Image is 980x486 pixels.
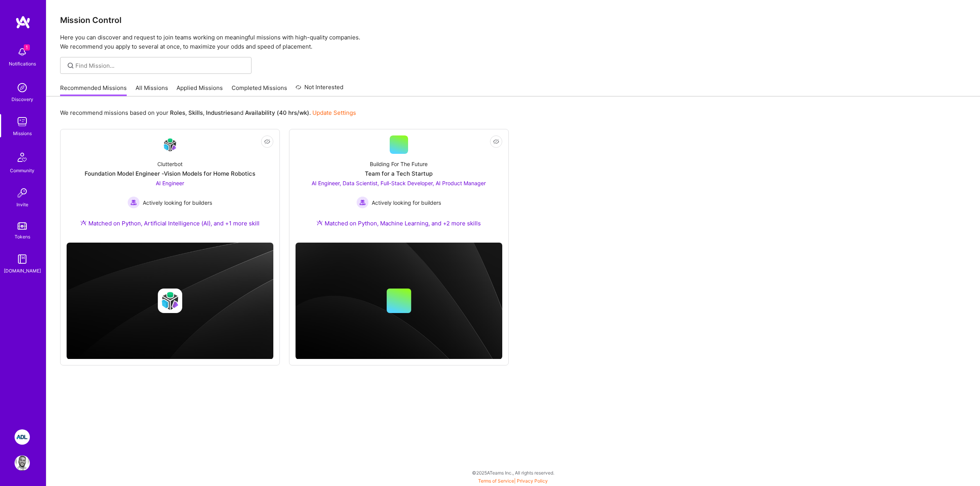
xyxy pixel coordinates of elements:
img: cover [67,243,273,359]
p: Here you can discover and request to join teams working on meaningful missions with high-quality ... [60,33,966,51]
img: teamwork [15,114,30,129]
img: guide book [15,251,30,267]
img: Community [13,148,31,166]
a: User Avatar [13,455,32,471]
div: Matched on Python, Machine Learning, and +2 more skills [317,219,481,227]
img: Actively looking for builders [127,196,140,209]
img: Actively looking for builders [356,196,369,209]
img: Company Logo [161,136,179,154]
b: Availability (40 hrs/wk) [245,109,309,116]
a: Update Settings [312,109,356,116]
p: We recommend missions based on your , , and . [60,109,356,117]
i: icon SearchGrey [66,61,75,70]
b: Industries [206,109,234,116]
img: Ateam Purple Icon [80,220,87,226]
img: discovery [15,80,30,95]
b: Skills [188,109,203,116]
i: icon EyeClosed [264,139,270,145]
img: cover [296,243,502,359]
img: Company logo [158,289,182,313]
span: 1 [24,44,30,51]
div: Clutterbot [157,160,183,168]
div: [DOMAIN_NAME] [4,267,41,275]
a: Building For The FutureTeam for a Tech StartupAI Engineer, Data Scientist, Full-Stack Developer, ... [296,135,502,236]
div: Building For The Future [370,160,428,168]
div: Notifications [9,60,36,68]
img: User Avatar [15,455,30,471]
div: Team for a Tech Startup [365,170,433,178]
b: Roles [170,109,185,116]
img: bell [15,44,30,60]
a: Not Interested [296,83,343,96]
a: Company LogoClutterbotFoundation Model Engineer -Vision Models for Home RoboticsAI Engineer Activ... [67,135,273,236]
i: icon EyeClosed [493,139,499,145]
div: Matched on Python, Artificial Intelligence (AI), and +1 more skill [80,219,260,227]
img: Ateam Purple Icon [317,220,323,226]
img: logo [15,15,31,29]
a: All Missions [136,84,168,96]
img: ADL: Technology Modernization Sprint 1 [15,429,30,445]
span: | [478,478,548,484]
span: AI Engineer, Data Scientist, Full-Stack Developer, AI Product Manager [312,180,486,186]
div: © 2025 ATeams Inc., All rights reserved. [46,463,980,482]
a: Applied Missions [176,84,223,96]
div: Discovery [11,95,33,103]
a: ADL: Technology Modernization Sprint 1 [13,429,32,445]
div: Foundation Model Engineer -Vision Models for Home Robotics [85,170,255,178]
div: Invite [16,201,28,209]
a: Terms of Service [478,478,514,484]
div: Missions [13,129,32,137]
a: Privacy Policy [517,478,548,484]
input: Find Mission... [75,62,246,70]
h3: Mission Control [60,15,966,25]
a: Recommended Missions [60,84,127,96]
img: Invite [15,185,30,201]
a: Completed Missions [232,84,287,96]
div: Tokens [15,233,30,241]
span: AI Engineer [156,180,184,186]
div: Community [10,166,34,175]
span: Actively looking for builders [143,199,212,207]
span: Actively looking for builders [372,199,441,207]
img: tokens [18,222,27,230]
